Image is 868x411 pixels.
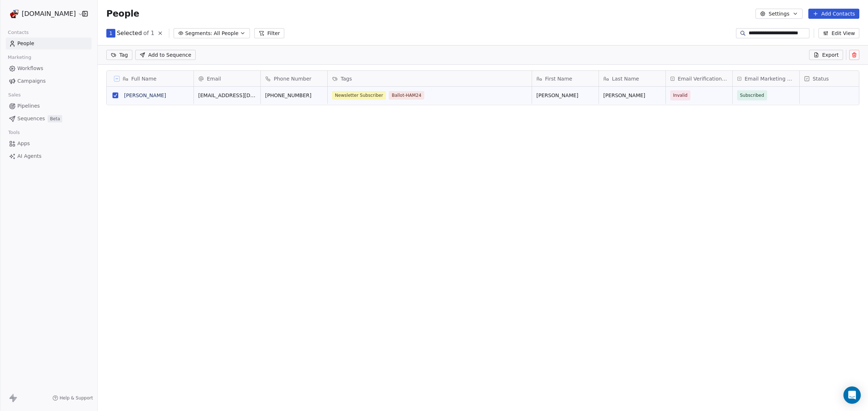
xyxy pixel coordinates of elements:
[17,140,30,147] span: Apps
[148,51,191,59] span: Add to Sequence
[107,87,194,390] div: grid
[131,75,157,82] span: Full Name
[185,30,212,37] span: Segments:
[194,71,260,86] div: Email
[143,29,154,38] span: of 1
[6,113,92,125] a: SequencesBeta
[261,71,327,86] div: Phone Number
[106,8,139,19] span: People
[17,115,45,122] span: Sequences
[135,50,196,60] button: Add to Sequence
[666,71,732,86] div: Email Verification Status
[822,51,839,59] span: Export
[107,71,193,86] div: Full Name
[5,52,34,63] span: Marketing
[809,50,843,60] button: Export
[274,75,311,82] span: Phone Number
[678,75,728,82] span: Email Verification Status
[599,71,665,86] div: Last Name
[808,9,859,19] button: Add Contacts
[5,27,32,38] span: Contacts
[109,30,112,37] span: 1
[603,92,661,99] span: [PERSON_NAME]
[532,71,599,86] div: First Name
[6,62,92,74] a: Workflows
[5,90,24,100] span: Sales
[198,92,256,99] span: [EMAIL_ADDRESS][DOMAIN_NAME]
[117,29,142,38] span: Selected
[106,50,132,60] button: Tag
[545,75,572,82] span: First Name
[52,395,93,401] a: Help & Support
[17,152,42,160] span: AI Agents
[214,30,238,37] span: All People
[119,51,128,59] span: Tag
[17,77,46,85] span: Campaigns
[265,92,323,99] span: [PHONE_NUMBER]
[17,40,34,47] span: People
[124,92,166,98] a: [PERSON_NAME]
[6,100,92,112] a: Pipelines
[673,92,688,99] span: Invalid
[17,102,40,110] span: Pipelines
[22,9,76,18] span: [DOMAIN_NAME]
[5,127,23,138] span: Tools
[612,75,639,82] span: Last Name
[6,38,92,49] a: People
[17,65,43,72] span: Workflows
[818,28,859,38] button: Edit View
[536,92,594,99] span: [PERSON_NAME]
[6,75,92,87] a: Campaigns
[10,9,19,18] img: logomanalone.png
[106,29,115,38] button: 1
[328,71,532,86] div: Tags
[745,75,795,82] span: Email Marketing Consent
[60,395,93,401] span: Help & Support
[389,91,424,100] span: Ballot-HAM24
[6,150,92,162] a: AI Agents
[332,91,386,100] span: Newsletter Subscriber
[341,75,352,82] span: Tags
[6,138,92,150] a: Apps
[48,115,62,122] span: Beta
[843,386,861,404] div: Open Intercom Messenger
[733,71,799,86] div: Email Marketing Consent
[207,75,221,82] span: Email
[9,8,77,20] button: [DOMAIN_NAME]
[254,28,284,38] button: Filter
[756,9,802,19] button: Settings
[740,92,764,99] span: Subscribed
[800,71,866,86] div: Status
[813,75,829,82] span: Status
